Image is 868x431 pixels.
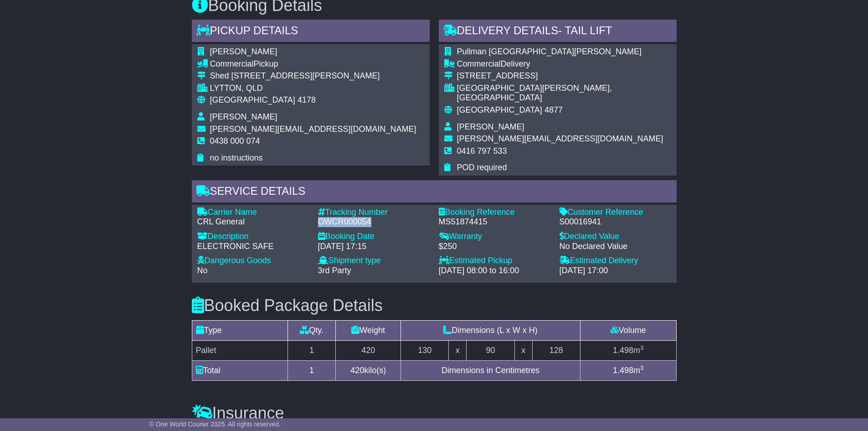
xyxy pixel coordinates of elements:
[336,321,401,341] td: Weight
[318,208,430,218] div: Tracking Number
[439,217,550,227] div: MS51874415
[210,136,260,145] span: 0438 000 074
[560,208,671,218] div: Customer Reference
[560,256,671,266] div: Estimated Delivery
[457,163,507,172] span: POD required
[449,341,467,361] td: x
[560,242,671,252] div: No Declared Value
[439,256,550,266] div: Estimated Pickup
[149,421,281,428] span: © One World Courier 2025. All rights reserved.
[318,232,430,242] div: Booking Date
[457,146,507,156] span: 0416 797 533
[439,242,550,252] div: $250
[192,341,288,361] td: Pallet
[457,59,501,68] span: Commercial
[210,59,254,68] span: Commercial
[544,105,563,114] span: 4877
[197,242,309,252] div: ELECTRONIC SAFE
[580,361,676,381] td: m
[210,83,416,93] div: LYTTON, QLD
[613,366,633,375] span: 1.498
[613,346,633,355] span: 1.498
[439,20,677,44] div: Delivery Details
[192,180,677,205] div: Service Details
[197,232,309,242] div: Description
[560,232,671,242] div: Declared Value
[210,125,416,134] span: [PERSON_NAME][EMAIL_ADDRESS][DOMAIN_NAME]
[210,95,295,104] span: [GEOGRAPHIC_DATA]
[336,341,401,361] td: 420
[457,47,642,56] span: Pullman [GEOGRAPHIC_DATA][PERSON_NAME]
[192,296,677,315] h3: Booked Package Details
[457,59,671,69] div: Delivery
[457,83,671,103] div: [GEOGRAPHIC_DATA][PERSON_NAME], [GEOGRAPHIC_DATA]
[467,341,514,361] td: 90
[640,344,644,351] sup: 3
[288,341,335,361] td: 1
[439,232,550,242] div: Warranty
[318,256,430,266] div: Shipment type
[197,256,309,266] div: Dangerous Goods
[197,217,309,227] div: CRL General
[192,404,677,422] h3: Insurance
[318,242,430,252] div: [DATE] 17:15
[640,364,644,371] sup: 3
[401,341,449,361] td: 130
[580,321,676,341] td: Volume
[514,341,532,361] td: x
[401,321,580,341] td: Dimensions (L x W x H)
[197,208,309,218] div: Carrier Name
[288,321,335,341] td: Qty.
[560,217,671,227] div: S00016941
[580,341,676,361] td: m
[401,361,580,381] td: Dimensions in Centimetres
[457,71,671,81] div: [STREET_ADDRESS]
[457,122,524,131] span: [PERSON_NAME]
[336,361,401,381] td: kilo(s)
[210,153,263,162] span: no instructions
[210,47,277,56] span: [PERSON_NAME]
[318,217,430,227] div: OWCR000054
[439,266,550,276] div: [DATE] 08:00 to 16:00
[457,134,663,143] span: [PERSON_NAME][EMAIL_ADDRESS][DOMAIN_NAME]
[558,24,612,36] span: - Tail Lift
[192,321,288,341] td: Type
[439,208,550,218] div: Booking Reference
[457,105,542,114] span: [GEOGRAPHIC_DATA]
[210,59,416,69] div: Pickup
[192,20,430,44] div: Pickup Details
[210,71,416,81] div: Shed [STREET_ADDRESS][PERSON_NAME]
[288,361,335,381] td: 1
[197,266,208,275] span: No
[532,341,580,361] td: 128
[210,112,277,121] span: [PERSON_NAME]
[350,366,364,375] span: 420
[298,95,316,104] span: 4178
[192,361,288,381] td: Total
[560,266,671,276] div: [DATE] 17:00
[318,266,351,275] span: 3rd Party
